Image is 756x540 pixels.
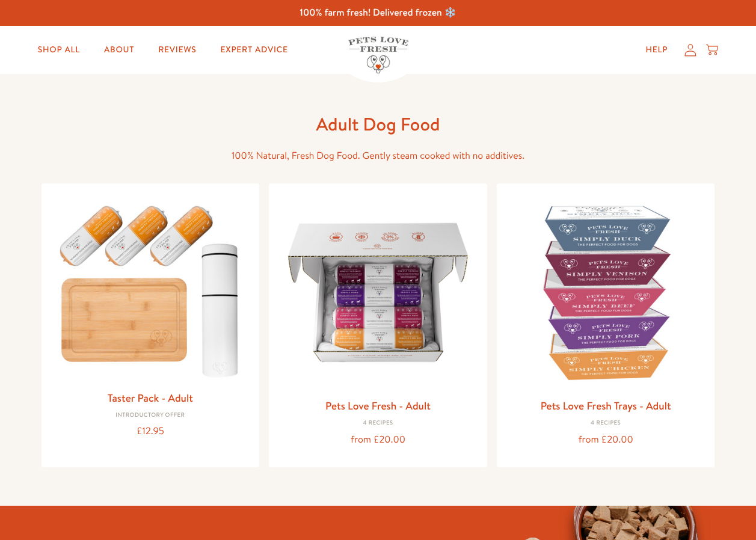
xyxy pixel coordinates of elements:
a: Taster Pack - Adult [108,390,193,405]
a: About [94,38,144,62]
a: Reviews [149,38,206,62]
div: from £20.00 [278,432,478,448]
div: Introductory Offer [51,412,250,419]
img: Pets Love Fresh Trays - Adult [506,193,705,392]
a: Pets Love Fresh - Adult [325,398,431,413]
img: Pets Love Fresh - Adult [278,193,478,392]
div: 4 Recipes [278,420,478,427]
a: Shop All [28,38,90,62]
a: Help [636,38,677,62]
img: Taster Pack - Adult [51,193,250,384]
div: from £20.00 [506,432,705,448]
div: £12.95 [51,423,250,440]
span: 100% Natural, Fresh Dog Food. Gently steam cooked with no additives. [232,149,524,162]
a: Pets Love Fresh Trays - Adult [541,398,671,413]
a: Expert Advice [211,38,298,62]
h1: Adult Dog Food [186,112,571,136]
div: 4 Recipes [506,420,705,427]
img: Pets Love Fresh [348,37,408,73]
